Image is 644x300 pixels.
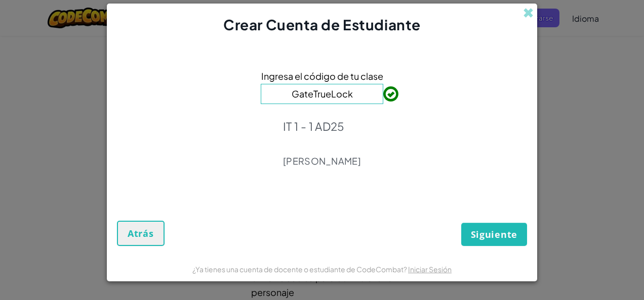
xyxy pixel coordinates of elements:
button: Atrás [117,221,165,246]
a: Iniciar Sesión [408,265,452,274]
span: ¿Ya tienes una cuenta de docente o estudiante de CodeCombat? [192,265,408,274]
span: Atrás [128,227,154,239]
p: [PERSON_NAME] [283,155,361,167]
span: Crear Cuenta de Estudiante [223,16,421,33]
p: IT 1 - 1 AD25 [283,119,361,133]
button: Siguiente [461,223,527,246]
span: Siguiente [471,228,517,240]
span: Ingresa el código de tu clase [261,69,383,83]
